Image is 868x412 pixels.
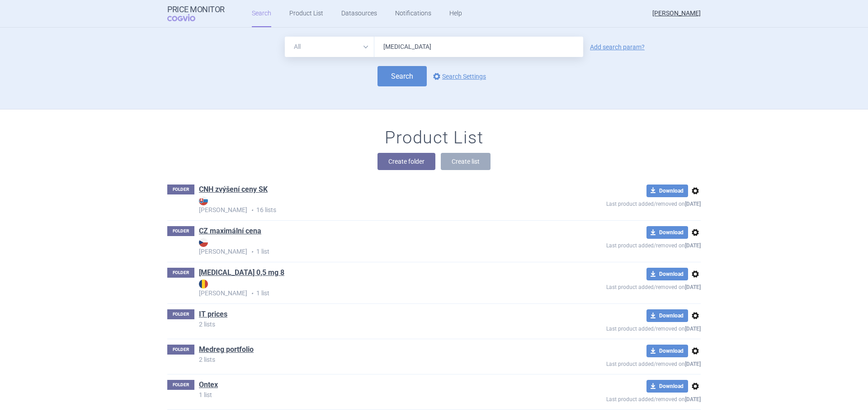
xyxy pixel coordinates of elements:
[199,345,254,355] a: Medreg portfolio
[385,128,483,148] h1: Product List
[167,14,208,21] span: COGVIO
[199,279,541,297] strong: [PERSON_NAME]
[167,345,194,355] p: FOLDER
[167,268,194,278] p: FOLDER
[199,380,218,392] h1: Ontex
[167,226,194,236] p: FOLDER
[685,284,701,290] strong: [DATE]
[199,196,541,215] p: 16 lists
[646,185,688,197] button: Download
[199,309,227,321] h1: IT prices
[685,361,701,367] strong: [DATE]
[199,392,541,398] p: 1 list
[199,238,541,256] p: 1 list
[541,280,701,292] p: Last product added/removed on
[431,71,486,82] a: Search Settings
[646,309,688,322] button: Download
[167,380,194,390] p: FOLDER
[541,197,701,208] p: Last product added/removed on
[199,380,218,390] a: Ontex
[247,289,256,298] i: •
[167,5,225,22] a: Price MonitorCOGVIO
[199,268,284,278] a: [MEDICAL_DATA] 0,5 mg 8
[377,66,427,86] button: Search
[541,393,701,404] p: Last product added/removed on
[199,356,541,363] p: 2 lists
[685,326,701,332] strong: [DATE]
[377,153,435,170] button: Create folder
[199,226,261,236] a: CZ maximální cena
[247,206,256,215] i: •
[590,44,645,50] a: Add search param?
[685,201,701,207] strong: [DATE]
[541,357,701,369] p: Last product added/removed on
[199,345,254,356] h1: Medreg portfolio
[199,185,268,196] h1: CNH zvýšení ceny SK
[646,268,688,280] button: Download
[646,380,688,393] button: Download
[199,196,208,205] img: SK
[167,5,225,14] strong: Price Monitor
[685,396,701,403] strong: [DATE]
[646,226,688,239] button: Download
[685,242,701,249] strong: [DATE]
[199,238,541,255] strong: [PERSON_NAME]
[199,279,541,298] p: 1 list
[199,279,208,289] img: RO
[199,226,261,238] h1: CZ maximální cena
[199,309,227,319] a: IT prices
[199,185,268,194] a: CNH zvýšení ceny SK
[199,196,541,213] strong: [PERSON_NAME]
[167,309,194,319] p: FOLDER
[541,239,701,250] p: Last product added/removed on
[167,185,194,194] p: FOLDER
[199,321,541,327] p: 2 lists
[247,247,256,256] i: •
[441,153,491,170] button: Create list
[199,238,208,247] img: CZ
[646,345,688,357] button: Download
[541,322,701,333] p: Last product added/removed on
[199,268,284,279] h1: Dostinex 0,5 mg 8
